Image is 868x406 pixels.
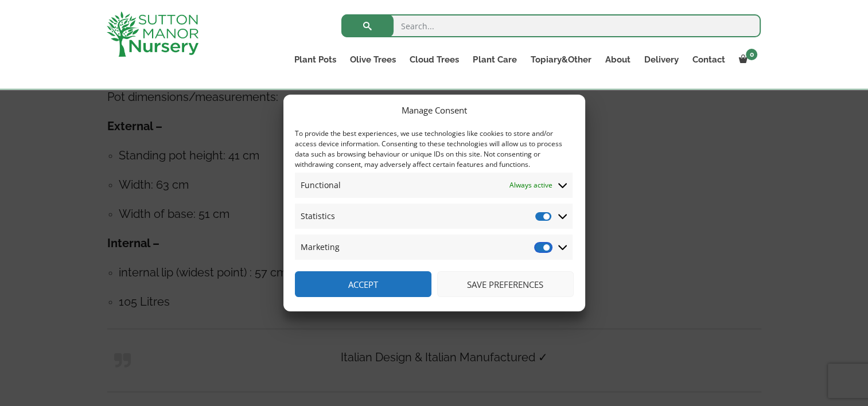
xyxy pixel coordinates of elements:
a: Topiary&Other [523,52,598,68]
a: Cloud Trees [403,52,466,68]
a: About [598,52,637,68]
button: Accept [295,271,431,297]
div: Manage Consent [402,103,467,117]
span: Functional [301,178,341,192]
span: 0 [746,49,757,60]
button: Save preferences [437,271,574,297]
summary: Functional Always active [295,173,573,198]
div: To provide the best experiences, we use technologies like cookies to store and/or access device i... [295,128,573,170]
span: Statistics [301,209,335,223]
summary: Statistics [295,204,573,229]
a: Plant Pots [287,52,343,68]
summary: Marketing [295,235,573,260]
input: Search... [341,14,761,37]
a: Delivery [637,52,685,68]
a: Contact [685,52,731,68]
span: Marketing [301,240,340,254]
a: Olive Trees [343,52,403,68]
a: Plant Care [466,52,523,68]
a: 0 [731,52,761,68]
img: logo [107,11,198,57]
span: Always active [509,178,552,192]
